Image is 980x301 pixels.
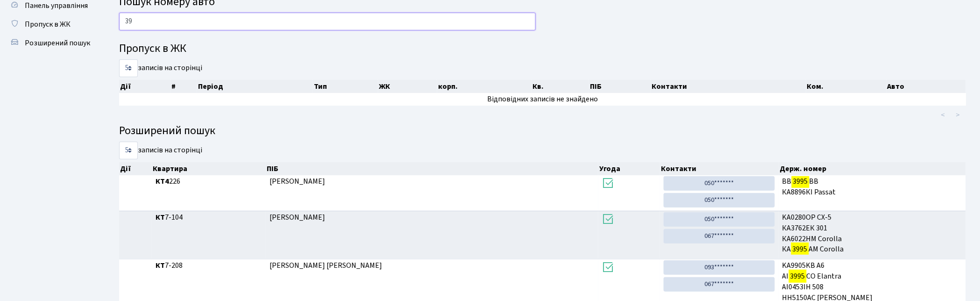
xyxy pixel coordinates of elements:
input: Пошук [119,13,536,30]
th: Тип [313,80,378,93]
th: Держ. номер [779,162,966,175]
th: ЖК [378,80,437,93]
select: записів на сторінці [119,142,138,159]
a: Розширений пошук [5,34,98,52]
th: Ком. [806,80,887,93]
th: Контакти [651,80,806,93]
th: ПІБ [266,162,598,175]
th: Кв. [532,80,589,93]
span: Пропуск в ЖК [25,19,71,29]
th: Авто [887,80,966,93]
th: Дії [119,80,170,93]
mark: 3995 [791,243,809,256]
th: Угода [598,162,660,175]
b: КТ4 [156,176,169,186]
span: 7-104 [156,212,262,223]
th: # [170,80,197,93]
th: корп. [437,80,532,93]
th: Квартира [152,162,266,175]
mark: 3995 [792,175,810,188]
td: Відповідних записів не знайдено [119,93,966,106]
span: 226 [156,176,262,187]
h4: Пропуск в ЖК [119,42,966,56]
mark: 3995 [789,270,807,283]
th: Контакти [660,162,779,175]
a: Пропуск в ЖК [5,15,98,34]
span: [PERSON_NAME] [PERSON_NAME] [270,260,382,271]
th: Період [197,80,313,93]
th: Дії [119,162,152,175]
h4: Розширений пошук [119,124,966,138]
span: Панель управління [25,0,88,11]
span: Розширений пошук [25,38,90,48]
label: записів на сторінці [119,59,202,77]
span: [PERSON_NAME] [270,212,325,222]
th: ПІБ [589,80,651,93]
b: КТ [156,260,165,271]
span: [PERSON_NAME] [270,176,325,186]
select: записів на сторінці [119,59,138,77]
span: 7-208 [156,260,262,271]
b: КТ [156,212,165,222]
label: записів на сторінці [119,142,202,159]
span: ВВ ВВ КА8896КІ Passat [782,176,962,198]
span: KA0280OP CX-5 КА3762ЕК 301 КА6022НМ Corolla КА АМ Corolla [782,212,962,255]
